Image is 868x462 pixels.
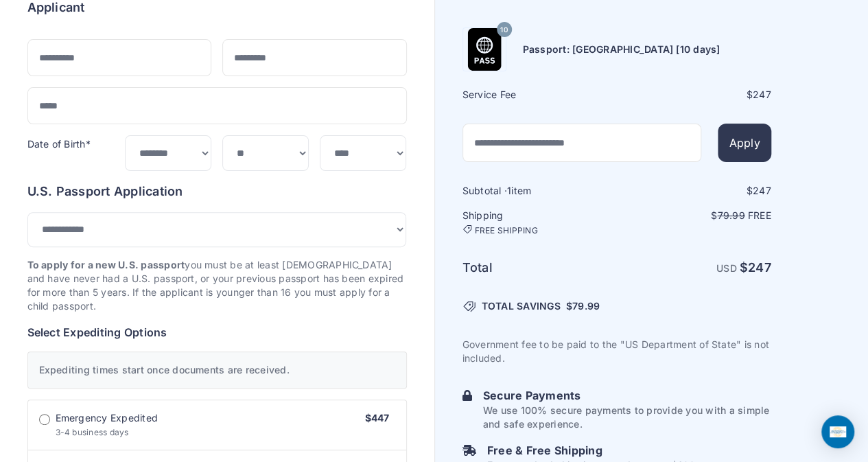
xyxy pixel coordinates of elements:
span: 1 [507,185,511,196]
span: $ [566,299,600,313]
p: Government fee to be paid to the "US Department of State" is not included. [462,338,771,365]
p: $ [618,209,771,222]
div: $ [618,184,771,198]
span: Emergency Expedited [56,411,159,425]
span: 79.99 [717,209,744,221]
button: Apply [718,124,771,162]
h6: Secure Payments [483,387,771,404]
span: 247 [753,185,771,196]
span: FREE SHIPPING [475,225,538,236]
span: 247 [753,89,771,100]
div: $ [618,88,771,102]
span: USD [716,262,737,274]
span: 79.99 [572,300,600,312]
h6: Shipping [462,209,615,236]
h6: Select Expediting Options [27,324,407,340]
strong: To apply for a new U.S. passport [27,259,185,270]
span: 247 [748,260,771,275]
p: you must be at least [DEMOGRAPHIC_DATA] and have never had a U.S. passport, or your previous pass... [27,258,407,313]
h6: Subtotal · item [462,184,615,198]
strong: $ [740,260,771,275]
h6: U.S. Passport Application [27,182,407,201]
h6: Free & Free Shipping [487,442,698,459]
span: 10 [500,21,507,38]
span: Free [748,209,771,221]
p: We use 100% secure payments to provide you with a simple and safe experience. [483,404,771,431]
img: Product Name [463,28,506,71]
span: 3-4 business days [56,427,129,437]
span: TOTAL SAVINGS [482,299,561,313]
div: Expediting times start once documents are received. [27,351,407,389]
label: Date of Birth* [27,138,91,150]
h6: Passport: [GEOGRAPHIC_DATA] [10 days] [523,43,720,56]
h6: Service Fee [462,88,615,102]
span: $447 [365,412,390,424]
h6: Total [462,258,615,277]
div: Open Intercom Messenger [821,415,854,448]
